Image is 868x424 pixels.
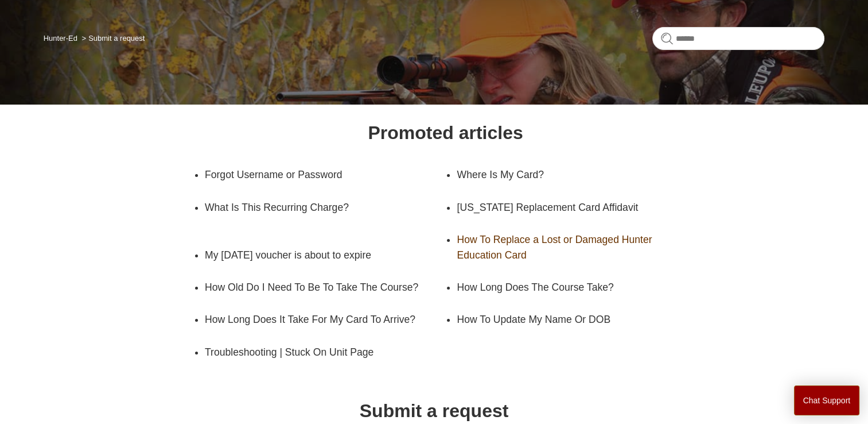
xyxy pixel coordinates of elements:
li: Submit a request [80,34,145,43]
a: Forgot Username or Password [205,159,429,191]
a: Hunter-Ed [44,34,77,43]
input: Search [652,27,824,50]
a: My [DATE] voucher is about to expire [205,239,429,271]
a: What Is This Recurring Charge? [205,191,446,223]
button: Chat Support [794,386,860,415]
a: How Long Does It Take For My Card To Arrive? [205,303,446,336]
a: How To Replace a Lost or Damaged Hunter Education Card [457,223,698,271]
a: [US_STATE] Replacement Card Affidavit [457,191,680,223]
a: How Old Do I Need To Be To Take The Course? [205,271,429,303]
li: Hunter-Ed [44,34,80,43]
a: How To Update My Name Or DOB [457,303,680,336]
h1: Promoted articles [368,119,523,147]
a: Troubleshooting | Stuck On Unit Page [205,336,429,368]
a: How Long Does The Course Take? [457,271,680,303]
a: Where Is My Card? [457,159,680,191]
